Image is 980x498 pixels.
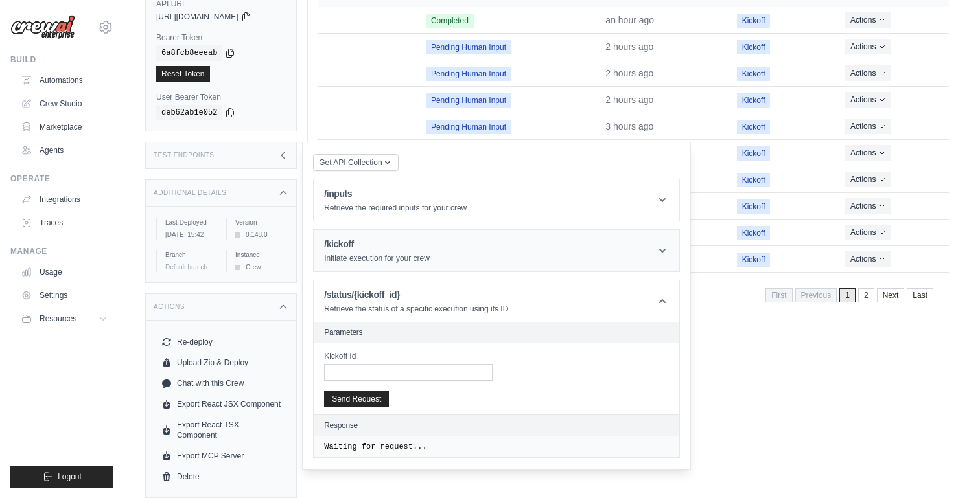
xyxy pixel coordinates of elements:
span: Default branch [165,264,207,271]
a: 2 [858,288,874,302]
h3: Actions [154,303,185,311]
span: Logout [58,471,82,482]
label: User Bearer Token [156,92,286,102]
span: [URL][DOMAIN_NAME] [156,12,239,22]
label: Instance [235,250,286,260]
a: Crew Studio [16,93,113,114]
span: Kickoff [737,67,771,81]
h2: Parameters [324,327,669,337]
button: Actions for execution [845,65,891,81]
a: Export MCP Server [156,446,286,466]
a: Agents [16,140,113,161]
span: Completed [426,14,474,28]
time: August 5, 2025 at 15:42 EDT [165,231,204,238]
span: Pending Human Input [426,120,511,134]
div: Build [10,54,113,65]
label: Branch [165,250,216,260]
button: Logout [10,466,113,488]
span: Pending Human Input [426,93,511,108]
span: Kickoff [737,120,771,134]
button: Actions for execution [845,172,891,187]
h1: /inputs [324,187,467,200]
span: Kickoff [737,40,771,54]
a: Last [907,288,933,302]
span: Pending Human Input [426,40,511,54]
span: Kickoff [737,173,771,187]
label: Last Deployed [165,218,216,227]
h2: Response [324,420,358,431]
img: Logo [10,15,75,40]
span: Resources [40,313,76,324]
code: 6a8fcb8eeeab [156,45,222,61]
a: Reset Token [156,66,210,82]
a: Integrations [16,189,113,210]
a: Export React TSX Component [156,414,286,446]
button: Actions for execution [845,119,891,134]
div: Manage [10,246,113,256]
span: Kickoff [737,93,771,108]
a: Settings [16,285,113,306]
time: August 11, 2025 at 11:00 EDT [605,68,653,78]
span: Kickoff [737,146,771,161]
div: Crew [235,262,286,272]
button: Re-deploy [156,332,286,352]
button: Actions for execution [845,39,891,54]
a: Next [877,288,905,302]
a: Delete [156,466,286,487]
a: Usage [16,262,113,282]
button: Actions for execution [845,198,891,214]
button: Actions for execution [845,251,891,267]
h3: Additional Details [154,189,226,197]
button: Upload Zip & Deploy [156,352,286,373]
button: Send Request [324,391,389,407]
pre: Waiting for request... [324,442,669,452]
time: August 11, 2025 at 10:22 EDT [605,121,653,131]
span: Get API Collection [319,157,382,168]
p: Retrieve the status of a specific execution using its ID [324,304,508,314]
a: Marketplace [16,117,113,137]
code: deb62ab1e052 [156,105,222,120]
a: Traces [16,212,113,233]
nav: Pagination [765,288,933,302]
button: Actions for execution [845,92,891,108]
span: Previous [795,288,837,302]
time: August 11, 2025 at 11:33 EDT [605,15,654,25]
div: 0.148.0 [235,230,286,240]
p: Retrieve the required inputs for your crew [324,203,467,213]
button: Actions for execution [845,225,891,240]
button: Resources [16,308,113,329]
iframe: Chat Widget [915,436,980,498]
span: Kickoff [737,226,771,240]
h1: /kickoff [324,238,430,251]
span: 1 [839,288,856,302]
p: Initiate execution for your crew [324,253,430,264]
h3: Test Endpoints [154,152,215,159]
label: Kickoff Id [324,351,493,361]
span: Kickoff [737,253,771,267]
button: Actions for execution [845,145,891,161]
button: Actions for execution [845,12,891,28]
label: Bearer Token [156,32,286,43]
h1: /status/{kickoff_id} [324,288,508,301]
label: Version [235,218,286,227]
span: First [765,288,792,302]
div: Operate [10,174,113,184]
a: Automations [16,70,113,91]
span: Kickoff [737,199,771,214]
a: Chat with this Crew [156,373,286,394]
button: Get API Collection [313,154,398,171]
span: Pending Human Input [426,67,511,81]
a: Export React JSX Component [156,394,286,414]
time: August 11, 2025 at 11:24 EDT [605,41,653,52]
span: Kickoff [737,14,771,28]
time: August 11, 2025 at 10:38 EDT [605,95,653,105]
